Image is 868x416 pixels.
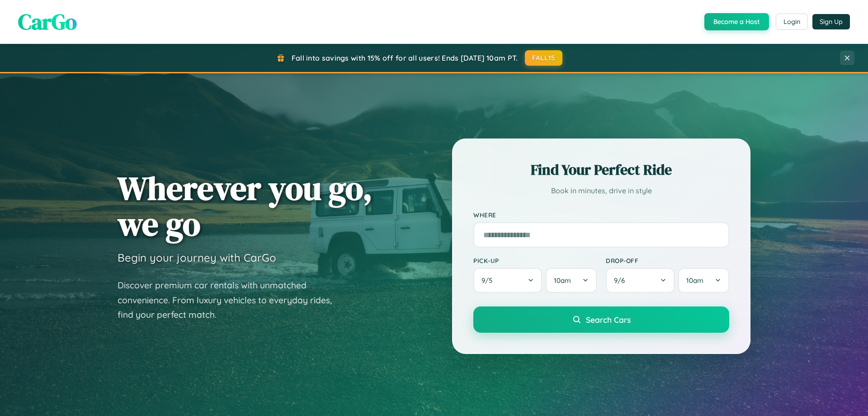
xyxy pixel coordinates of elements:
[473,211,729,219] label: Where
[473,160,729,180] h2: Find Your Perfect Ride
[678,268,729,293] button: 10am
[554,276,571,285] span: 10am
[473,184,729,197] p: Book in minutes, drive in style
[473,257,597,264] label: Pick-up
[606,268,675,293] button: 9/6
[686,276,703,285] span: 10am
[614,276,629,285] span: 9 / 6
[292,53,518,62] span: Fall into savings with 15% off for all users! Ends [DATE] 10am PT.
[118,251,276,264] h3: Begin your journey with CarGo
[776,14,808,30] button: Login
[118,278,344,322] p: Discover premium car rentals with unmatched convenience. From luxury vehicles to everyday rides, ...
[473,306,729,333] button: Search Cars
[525,50,563,66] button: FALL15
[473,268,542,293] button: 9/5
[704,13,769,30] button: Become a Host
[606,257,729,264] label: Drop-off
[586,315,631,325] span: Search Cars
[546,268,597,293] button: 10am
[18,7,77,37] span: CarGo
[812,14,850,29] button: Sign Up
[481,276,497,285] span: 9 / 5
[118,170,373,242] h1: Wherever you go, we go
